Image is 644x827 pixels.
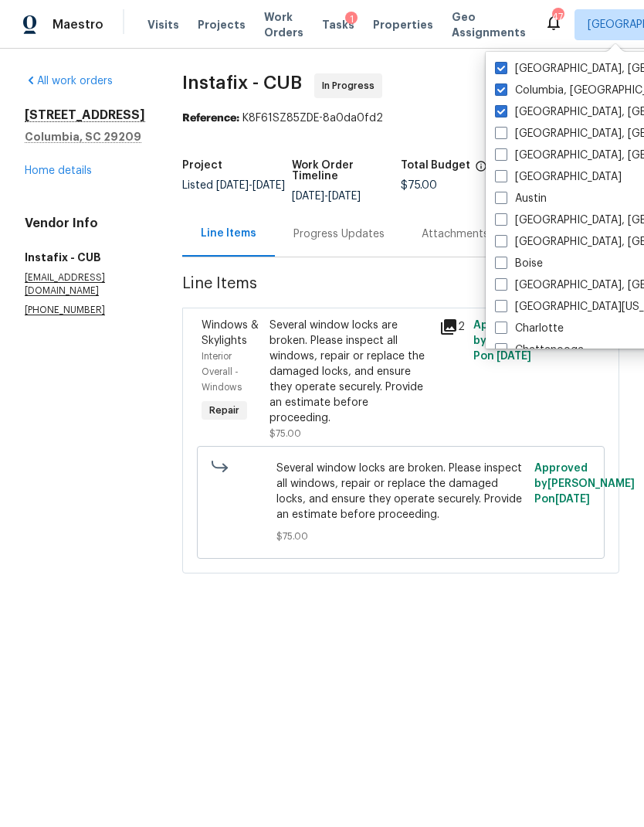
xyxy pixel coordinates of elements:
div: Line Items [201,226,256,241]
span: [DATE] [216,180,249,191]
h5: Total Budget [401,160,470,171]
span: Line Items [182,276,537,305]
label: Charlotte [495,321,564,336]
a: Home details [25,165,92,176]
div: Attachments [422,226,489,242]
span: Several window locks are broken. Please inspect all windows, repair or replace the damaged locks,... [276,461,526,522]
label: Boise [495,256,543,271]
span: [DATE] [497,351,531,362]
div: 2 [439,318,464,336]
span: Visits [147,17,179,32]
h4: Vendor Info [25,216,145,231]
span: [DATE] [292,191,324,202]
h5: Instafix - CUB [25,250,145,265]
div: K8F61SZ85ZDE-8a0da0fd2 [182,111,619,126]
label: Chattanooga [495,342,584,358]
h5: Project [182,160,222,171]
span: [DATE] [328,191,361,202]
span: The total cost of line items that have been proposed by Opendoor. This sum includes line items th... [475,160,487,180]
span: - [216,180,285,191]
b: Reference: [182,113,239,124]
div: 47 [552,9,563,25]
span: In Progress [322,78,381,94]
span: Instafix - CUB [182,73,302,92]
span: Repair [203,403,246,418]
span: Listed [182,180,285,191]
span: Windows & Skylights [202,320,259,346]
span: $75.00 [401,180,437,191]
span: Maestro [53,17,103,32]
div: 1 [345,12,358,27]
span: $75.00 [269,429,301,438]
label: [GEOGRAPHIC_DATA] [495,169,622,185]
span: Projects [198,17,246,32]
span: [DATE] [253,180,285,191]
span: Work Orders [264,9,303,40]
span: $75.00 [276,529,526,544]
div: Progress Updates [293,226,385,242]
label: Austin [495,191,547,206]
span: Interior Overall - Windows [202,352,242,392]
span: [DATE] [555,494,590,505]
div: Several window locks are broken. Please inspect all windows, repair or replace the damaged locks,... [269,318,430,426]
span: Approved by [PERSON_NAME] P on [534,463,635,505]
span: Properties [373,17,433,32]
span: Geo Assignments [452,9,526,40]
h5: Work Order Timeline [292,160,402,182]
span: - [292,191,361,202]
span: Approved by [PERSON_NAME] P on [473,320,574,362]
span: Tasks [322,19,354,30]
a: All work orders [25,76,113,87]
